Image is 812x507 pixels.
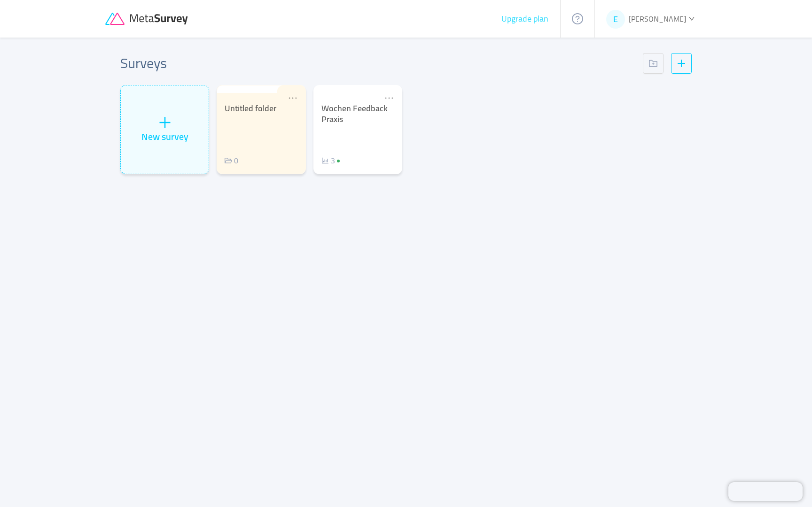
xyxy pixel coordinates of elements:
div: icon: plusNew survey [120,85,209,174]
iframe: Chatra live chat [728,482,803,501]
i: icon: ellipsis [384,93,394,103]
div: Untitled folder [225,103,297,114]
div: New survey [141,130,188,144]
i: icon: plus [158,115,172,130]
i: icon: folder-open [225,157,232,164]
h2: Surveys [120,53,167,74]
a: Untitled foldericon: folder-open0 [217,85,305,174]
span: 3 [331,154,335,168]
button: icon: plus [671,53,692,74]
button: Upgrade plan [501,14,549,23]
span: [PERSON_NAME] [629,12,686,26]
span: 0 [234,154,238,168]
div: Wochen Feedback Praxis [321,103,394,124]
i: icon: ellipsis [288,93,298,103]
i: icon: bar-chart [321,157,329,164]
span: E [613,10,618,29]
button: icon: folder-add [643,53,664,74]
a: Wochen Feedback Praxisicon: bar-chart3 [313,85,402,174]
a: icon: bar-chart3 [321,155,344,166]
i: icon: question-circle [572,13,583,24]
i: icon: down [688,15,695,22]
